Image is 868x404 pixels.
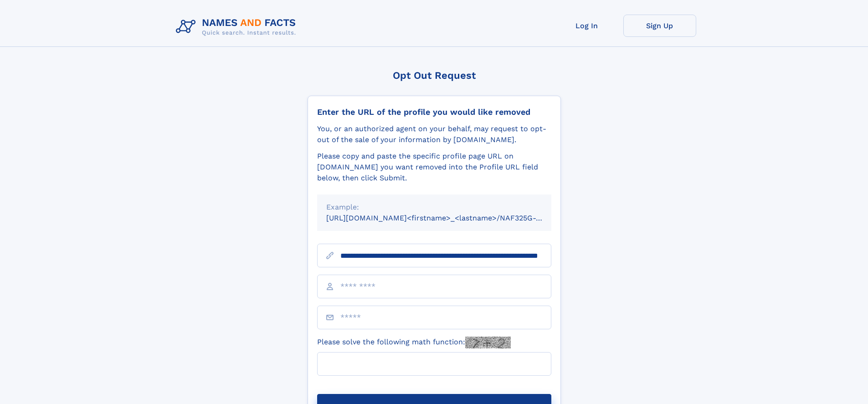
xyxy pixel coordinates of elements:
[317,123,551,145] div: You, or an authorized agent on your behalf, may request to opt-out of the sale of your informatio...
[326,214,569,222] small: [URL][DOMAIN_NAME]<firstname>_<lastname>/NAF325G-xxxxxxxx
[317,151,551,184] div: Please copy and paste the specific profile page URL on [DOMAIN_NAME] you want removed into the Pr...
[317,107,551,117] div: Enter the URL of the profile you would like removed
[623,15,696,37] a: Sign Up
[308,70,561,81] div: Opt Out Request
[317,337,511,348] label: Please solve the following math function:
[326,202,542,213] div: Example:
[550,15,623,37] a: Log In
[172,15,303,39] img: Logo Names and Facts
